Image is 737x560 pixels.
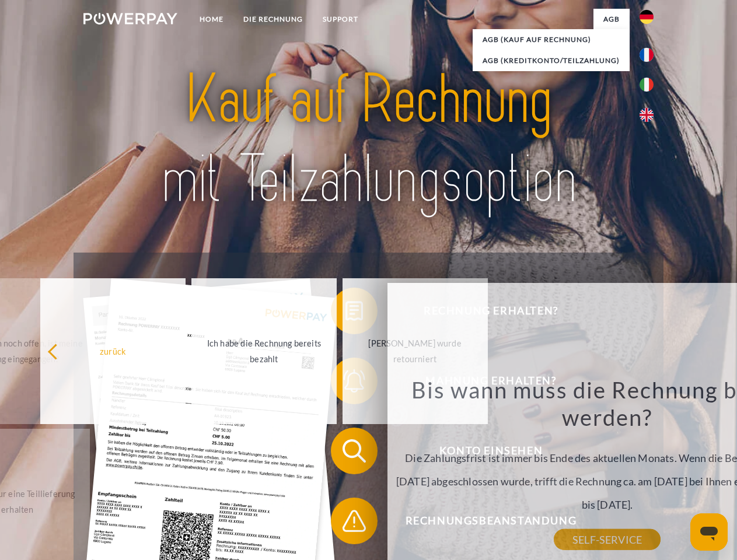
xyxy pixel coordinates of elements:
[331,498,634,544] button: Rechnungsbeanstandung
[83,13,177,24] img: logo-powerpay-white.svg
[640,108,654,122] img: en
[340,436,369,466] img: qb_search.svg
[331,428,634,474] button: Konto einsehen
[640,10,654,24] img: de
[111,56,626,223] img: title-powerpay_de.svg
[198,335,330,367] div: Ich habe die Rechnung bereits bezahlt
[473,29,630,50] a: AGB (Kauf auf Rechnung)
[340,506,369,535] img: qb_warning.svg
[593,9,630,30] a: agb
[190,9,233,30] a: Home
[690,513,728,551] iframe: Schaltfläche zum Öffnen des Messaging-Fensters
[313,9,368,30] a: SUPPORT
[47,343,179,359] div: zurück
[350,335,481,367] div: [PERSON_NAME] wurde retourniert
[554,529,661,550] a: SELF-SERVICE
[473,50,630,71] a: AGB (Kreditkonto/Teilzahlung)
[640,78,654,92] img: it
[640,48,654,62] img: fr
[233,9,313,30] a: DIE RECHNUNG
